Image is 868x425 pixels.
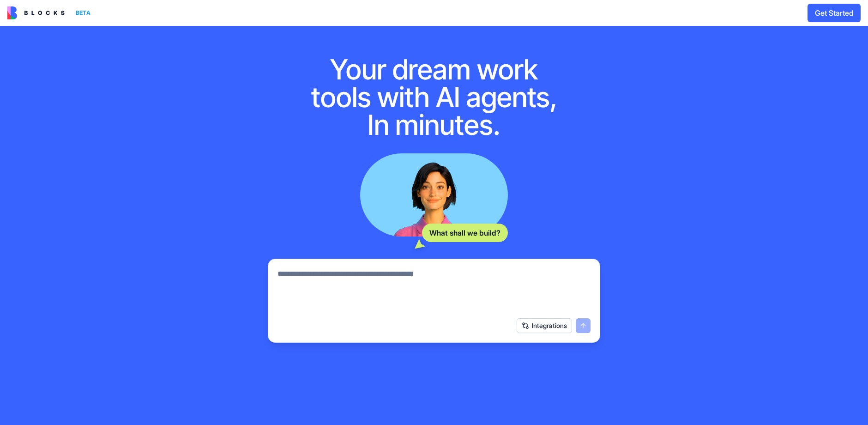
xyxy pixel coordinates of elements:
[7,6,65,19] img: logo
[808,4,861,22] button: Get Started
[7,6,94,19] a: BETA
[517,318,572,333] button: Integrations
[301,55,567,139] h1: Your dream work tools with AI agents, In minutes.
[422,224,508,242] div: What shall we build?
[72,6,94,19] div: BETA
